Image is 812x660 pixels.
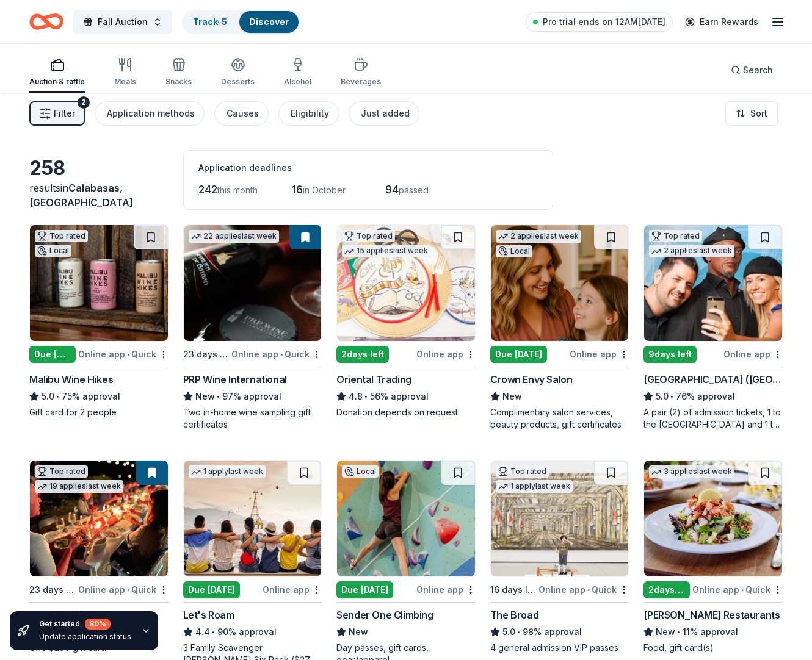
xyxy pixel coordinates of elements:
[349,101,419,126] button: Just added
[342,465,379,478] div: Local
[183,224,322,431] a: Image for PRP Wine International22 applieslast week23 days leftOnline app•QuickPRP Wine Internati...
[73,10,172,34] button: Fall Auction
[490,625,629,639] div: 98% approval
[643,642,783,654] div: Food, gift card(s)
[165,77,192,87] div: Snacks
[198,183,217,196] span: 242
[643,389,783,404] div: 76% approval
[221,52,255,93] button: Desserts
[114,52,136,93] button: Meals
[29,101,85,126] button: Filter2
[29,460,169,654] a: Image for CookinGenieTop rated19 applieslast week23 days leftOnline app•QuickCookinGenie4.9•90% a...
[189,230,279,243] div: 22 applies last week
[649,465,734,478] div: 3 applies last week
[496,465,549,478] div: Top rated
[490,608,538,622] div: The Broad
[165,52,192,93] button: Snacks
[107,106,195,121] div: Application methods
[337,225,475,341] img: Image for Oriental Trading
[643,406,783,431] div: A pair (2) of admission tickets, 1 to the [GEOGRAPHIC_DATA] and 1 to the [GEOGRAPHIC_DATA]
[643,372,783,387] div: [GEOGRAPHIC_DATA] ([GEOGRAPHIC_DATA])
[656,625,675,639] span: New
[416,582,476,597] div: Online app
[721,58,783,82] button: Search
[399,185,429,195] span: passed
[29,224,169,418] a: Image for Malibu Wine HikesTop ratedLocalDue [DATE]Online app•QuickMalibu Wine Hikes5.0•75% appro...
[29,52,85,93] button: Auction & raffle
[723,346,783,362] div: Online app
[678,627,681,637] span: •
[183,625,322,639] div: 90% approval
[671,392,674,401] span: •
[491,461,629,576] img: Image for The Broad
[221,77,255,87] div: Desserts
[78,346,169,362] div: Online app Quick
[85,619,111,630] div: 80 %
[292,183,303,196] span: 16
[496,245,532,257] div: Local
[336,389,476,404] div: 56% approval
[644,225,782,341] img: Image for Hollywood Wax Museum (Hollywood)
[743,63,773,77] span: Search
[184,225,322,341] img: Image for PRP Wine International
[517,627,520,637] span: •
[98,15,148,29] span: Fall Auction
[692,582,783,597] div: Online app Quick
[217,185,258,195] span: this month
[649,245,734,257] div: 2 applies last week
[336,581,393,598] div: Due [DATE]
[195,389,215,404] span: New
[678,11,766,33] a: Earn Rewards
[725,101,778,126] button: Sort
[349,625,368,639] span: New
[39,632,131,642] div: Update application status
[342,245,430,257] div: 15 applies last week
[184,461,322,576] img: Image for Let's Roam
[35,230,88,242] div: Top rated
[198,160,538,175] div: Application deadlines
[30,461,168,576] img: Image for CookinGenie
[78,582,169,597] div: Online app Quick
[29,156,169,181] div: 258
[183,372,287,387] div: PRP Wine International
[35,480,123,493] div: 19 applies last week
[656,389,669,404] span: 5.0
[291,106,329,121] div: Eligibility
[35,245,71,257] div: Local
[337,461,475,576] img: Image for Sender One Climbing
[361,106,410,121] div: Just added
[114,77,136,87] div: Meals
[336,346,389,363] div: 2 days left
[644,461,782,576] img: Image for Cameron Mitchell Restaurants
[183,406,322,431] div: Two in-home wine sampling gift certificates
[182,10,300,34] button: Track· 5Discover
[502,625,515,639] span: 5.0
[35,465,88,478] div: Top rated
[30,225,168,341] img: Image for Malibu Wine Hikes
[490,460,629,654] a: Image for The BroadTop rated1 applylast week16 days leftOnline app•QuickThe Broad5.0•98% approval...
[502,389,522,404] span: New
[127,585,129,595] span: •
[227,106,259,121] div: Causes
[538,582,629,597] div: Online app Quick
[490,372,573,387] div: Crown Envy Salon
[543,15,665,29] span: Pro trial ends on 12AM[DATE]
[263,582,322,597] div: Online app
[193,16,227,27] a: Track· 5
[214,101,269,126] button: Causes
[496,480,573,493] div: 1 apply last week
[249,16,289,27] a: Discover
[280,350,283,359] span: •
[490,642,629,654] div: 4 general admission VIP passes
[649,230,702,242] div: Top rated
[29,7,63,36] a: Home
[56,392,59,401] span: •
[587,585,590,595] span: •
[284,77,311,87] div: Alcohol
[127,350,129,359] span: •
[42,389,54,404] span: 5.0
[750,106,767,121] span: Sort
[189,465,266,478] div: 1 apply last week
[643,625,783,639] div: 11% approval
[526,12,673,32] a: Pro trial ends on 12AM[DATE]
